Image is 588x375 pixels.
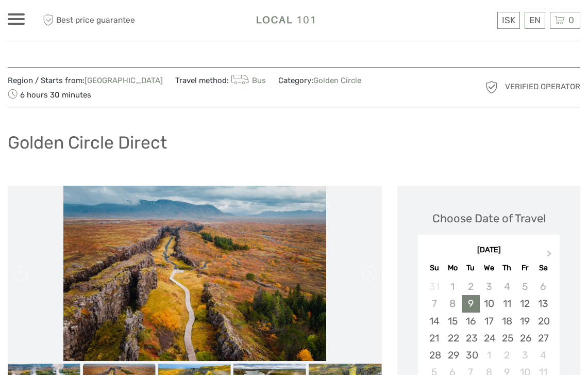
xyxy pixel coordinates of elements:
[8,132,167,153] h1: Golden Circle Direct
[85,76,163,85] a: [GEOGRAPHIC_DATA]
[480,313,498,330] div: Choose Wednesday, September 17th, 2025
[462,261,480,275] div: Tu
[498,278,516,295] div: Not available Thursday, September 4th, 2025
[516,295,534,312] div: Choose Friday, September 12th, 2025
[534,313,552,330] div: Choose Saturday, September 20th, 2025
[462,313,480,330] div: Choose Tuesday, September 16th, 2025
[534,347,552,364] div: Choose Saturday, October 4th, 2025
[444,313,462,330] div: Choose Monday, September 15th, 2025
[542,248,559,264] button: Next Month
[462,330,480,347] div: Choose Tuesday, September 23rd, 2025
[313,76,361,85] a: Golden Circle
[516,278,534,295] div: Not available Friday, September 5th, 2025
[462,278,480,295] div: Not available Tuesday, September 2nd, 2025
[516,261,534,275] div: Fr
[462,347,480,364] div: Choose Tuesday, September 30th, 2025
[480,295,498,312] div: Choose Wednesday, September 10th, 2025
[505,81,580,92] span: Verified Operator
[567,15,576,25] span: 0
[498,261,516,275] div: Th
[278,75,361,86] span: Category:
[444,295,462,312] div: Not available Monday, September 8th, 2025
[534,278,552,295] div: Not available Saturday, September 6th, 2025
[444,330,462,347] div: Choose Monday, September 22nd, 2025
[8,75,163,86] span: Region / Starts from:
[498,347,516,364] div: Choose Thursday, October 2nd, 2025
[425,313,443,330] div: Choose Sunday, September 14th, 2025
[444,278,462,295] div: Not available Monday, September 1st, 2025
[432,210,546,226] div: Choose Date of Travel
[534,330,552,347] div: Choose Saturday, September 27th, 2025
[418,245,560,256] div: [DATE]
[480,278,498,295] div: Not available Wednesday, September 3rd, 2025
[480,261,498,275] div: We
[483,79,500,95] img: verified_operator_grey_128.png
[8,87,91,102] span: 6 hours 30 minutes
[444,347,462,364] div: Choose Monday, September 29th, 2025
[516,347,534,364] div: Choose Friday, October 3rd, 2025
[425,330,443,347] div: Choose Sunday, September 21st, 2025
[498,330,516,347] div: Choose Thursday, September 25th, 2025
[534,295,552,312] div: Choose Saturday, September 13th, 2025
[525,12,545,29] div: EN
[63,186,326,361] img: fb9a85e7d79b418fbbb67a4eb1717509_main_slider.jpg
[425,261,443,275] div: Su
[462,295,480,312] div: Choose Tuesday, September 9th, 2025
[480,347,498,364] div: Choose Wednesday, October 1st, 2025
[242,8,330,33] img: Local 101
[40,12,151,29] span: Best price guarantee
[480,330,498,347] div: Choose Wednesday, September 24th, 2025
[425,295,443,312] div: Not available Sunday, September 7th, 2025
[534,261,552,275] div: Sa
[502,15,515,25] span: ISK
[444,261,462,275] div: Mo
[425,347,443,364] div: Choose Sunday, September 28th, 2025
[516,313,534,330] div: Choose Friday, September 19th, 2025
[229,76,266,85] a: Bus
[498,295,516,312] div: Choose Thursday, September 11th, 2025
[175,73,266,87] span: Travel method:
[498,313,516,330] div: Choose Thursday, September 18th, 2025
[516,330,534,347] div: Choose Friday, September 26th, 2025
[425,278,443,295] div: Not available Sunday, August 31st, 2025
